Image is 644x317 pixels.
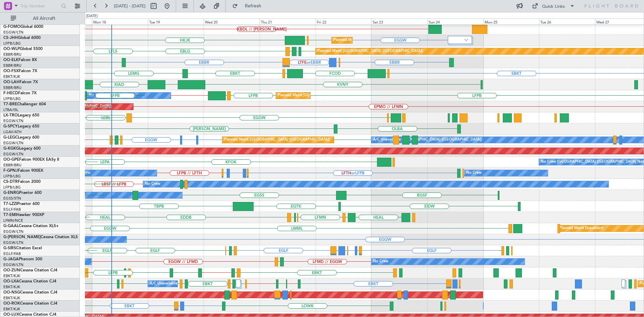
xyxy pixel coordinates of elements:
a: EBKT/KJK [3,273,20,278]
a: EBKT/KJK [3,307,20,312]
a: EGGW/LTN [3,152,23,157]
a: LFPB/LBG [3,96,21,101]
a: G-LEGCLegacy 600 [3,136,39,140]
button: All Aircraft [7,13,73,24]
div: Sat 23 [371,18,427,24]
span: LX-TRO [3,113,18,117]
span: OO-ZUN [3,268,20,272]
a: LGAV/ATH [3,129,21,135]
a: LFPB/LBG [3,41,21,46]
a: OO-LUXCessna Citation CJ4 [3,313,56,317]
span: CS-JHH [3,36,18,40]
a: G-KGKGLegacy 600 [3,147,41,151]
a: EBBR/BRU [3,52,21,57]
div: Fri 22 [316,18,372,24]
div: [DATE] [86,13,98,19]
span: T7-BRE [3,102,17,106]
div: No Crew [89,91,104,101]
div: Planned Maint [GEOGRAPHIC_DATA] ([GEOGRAPHIC_DATA]) [333,35,439,45]
div: Sun 24 [427,18,483,24]
a: LFPB/LBG [3,185,21,190]
div: Planned Maint [GEOGRAPHIC_DATA] ([GEOGRAPHIC_DATA]) [317,46,423,56]
a: EGGW/LTN [3,118,23,123]
a: EGGW/LTN [3,30,23,35]
input: Trip Number [20,1,59,11]
a: F-GPNJFalcon 900EX [3,169,43,173]
div: Quick Links [542,3,565,10]
div: No Crew [373,257,388,267]
a: LFMN/NCE [3,218,23,223]
div: Planned Maint Dusseldorf [559,223,603,233]
span: G-LEGC [3,136,18,140]
a: F-HECDFalcon 7X [3,91,37,95]
span: OO-LXA [3,279,19,283]
div: Planned Maint [GEOGRAPHIC_DATA] ([GEOGRAPHIC_DATA]) [224,135,330,145]
div: Planned Maint [GEOGRAPHIC_DATA] ([GEOGRAPHIC_DATA]) [278,91,383,101]
div: Mon 25 [483,18,539,24]
a: G-SIRSCitation Excel [3,246,42,250]
a: G-[PERSON_NAME]Cessna Citation XLS [3,235,78,239]
a: EBKT/KJK [3,74,20,79]
span: G-SPCY [3,124,18,128]
span: [DATE] - [DATE] [114,3,146,9]
a: G-FOMOGlobal 6000 [3,25,43,29]
button: Quick Links [529,1,578,11]
div: Tue 19 [148,18,204,24]
a: G-GAALCessna Citation XLS+ [3,224,59,228]
span: G-SIRS [3,246,16,250]
a: OO-LXACessna Citation CJ4 [3,279,56,283]
a: EGGW/LTN [3,141,23,146]
a: EGLF/FAB [3,207,21,212]
a: OO-NSGCessna Citation CJ4 [3,290,57,295]
div: Mon 18 [92,18,148,24]
span: G-GAAL [3,224,19,228]
button: Refresh [229,1,269,11]
span: OO-FSX [3,69,19,73]
span: G-FOMO [3,25,20,29]
img: arrow-gray.svg [464,39,468,41]
a: LFPB/LBG [3,174,21,179]
a: OO-FSXFalcon 7X [3,69,37,73]
a: EGLF/FAB [3,251,21,256]
div: Tue 26 [539,18,595,24]
div: Wed 20 [204,18,260,24]
span: OO-ROK [3,302,20,306]
span: CS-DTR [3,180,18,184]
a: T7-EMIHawker 900XP [3,213,44,217]
a: EBBR/BRU [3,85,21,90]
a: OO-ROKCessna Citation CJ4 [3,302,57,306]
a: OO-ELKFalcon 8X [3,58,37,62]
span: OO-NSG [3,290,20,295]
a: EBBR/BRU [3,63,21,68]
a: T7-LZZIPraetor 600 [3,202,40,206]
span: F-HECD [3,91,18,95]
a: EBKT/KJK [3,296,20,301]
a: EGGW/LTN [3,262,23,267]
a: EGGW/LTN [3,229,23,234]
a: EBBR/BRU [3,163,21,168]
span: OO-GPE [3,158,19,162]
span: All Aircraft [17,16,71,21]
a: LTBA/ISL [3,107,18,112]
span: OO-WLP [3,47,20,51]
a: OO-GPEFalcon 900EX EASy II [3,158,59,162]
span: Refresh [239,4,267,8]
a: OO-LAHFalcon 7X [3,80,38,84]
span: OO-ELK [3,58,18,62]
a: OO-ZUNCessna Citation CJ4 [3,268,57,272]
span: OO-LAH [3,80,19,84]
a: OO-WLPGlobal 5500 [3,47,43,51]
div: No Crew [466,168,482,178]
a: G-SPCYLegacy 650 [3,124,39,128]
span: G-[PERSON_NAME] [3,235,41,239]
div: A/C Unavailable [GEOGRAPHIC_DATA] ([GEOGRAPHIC_DATA] National) [150,279,274,289]
span: F-GPNJ [3,169,18,173]
a: CS-DTRFalcon 2000 [3,180,41,184]
span: T7-LZZI [3,202,17,206]
span: G-ENRG [3,191,19,195]
div: No Crew [145,179,160,189]
a: G-ENRGPraetor 600 [3,191,42,195]
span: G-JAGA [3,257,19,261]
div: A/C Unavailable [GEOGRAPHIC_DATA] ([GEOGRAPHIC_DATA]) [373,135,482,145]
span: G-KGKG [3,147,19,151]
